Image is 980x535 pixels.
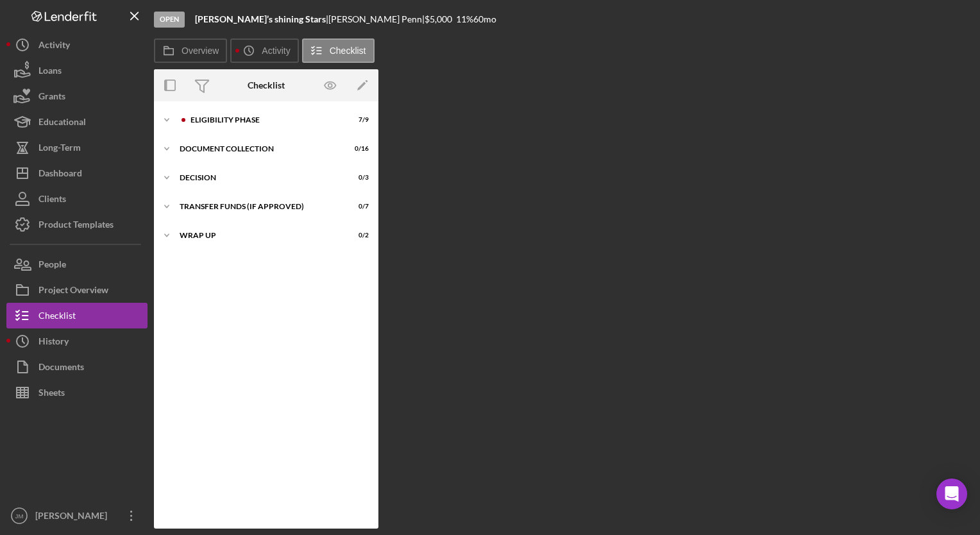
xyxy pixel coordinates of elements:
div: Checklist [248,80,285,90]
label: Checklist [330,46,366,56]
div: Transfer Funds (If Approved) [180,203,337,210]
div: 0 / 2 [346,232,369,239]
div: Wrap Up [180,232,337,239]
button: JM[PERSON_NAME] [6,503,148,529]
div: Sheets [38,380,65,409]
div: Checklist [38,303,76,332]
button: Grants [6,83,148,109]
div: History [38,328,69,357]
button: Clients [6,186,148,212]
button: Loans [6,58,148,83]
div: People [38,251,66,280]
label: Overview [182,46,219,56]
button: Long-Term [6,135,148,160]
text: JM [15,513,24,520]
div: Open Intercom Messenger [936,479,967,509]
button: Sheets [6,380,148,405]
div: 0 / 7 [346,203,369,210]
button: Checklist [6,303,148,328]
button: Overview [154,38,227,63]
button: Product Templates [6,212,148,237]
b: [PERSON_NAME]’s shining Stars [195,13,326,24]
div: [PERSON_NAME] Penn | [328,14,425,24]
div: Loans [38,58,62,87]
div: Grants [38,83,65,112]
div: 0 / 16 [346,145,369,153]
button: History [6,328,148,354]
button: Educational [6,109,148,135]
button: Activity [230,38,298,63]
div: Documents [38,354,84,383]
div: 60 mo [473,14,496,24]
div: 7 / 9 [346,116,369,124]
div: Open [154,12,185,28]
div: [PERSON_NAME] [32,503,115,532]
div: Dashboard [38,160,82,189]
div: 0 / 3 [346,174,369,182]
label: Activity [262,46,290,56]
button: Dashboard [6,160,148,186]
div: 11 % [456,14,473,24]
button: People [6,251,148,277]
div: Product Templates [38,212,114,241]
button: Activity [6,32,148,58]
span: $5,000 [425,13,452,24]
div: Document Collection [180,145,337,153]
button: Project Overview [6,277,148,303]
div: Project Overview [38,277,108,306]
button: Checklist [302,38,375,63]
div: Eligibility Phase [190,116,337,124]
div: Long-Term [38,135,81,164]
div: Clients [38,186,66,215]
div: Educational [38,109,86,138]
div: | [195,14,328,24]
div: Activity [38,32,70,61]
button: Documents [6,354,148,380]
div: Decision [180,174,337,182]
